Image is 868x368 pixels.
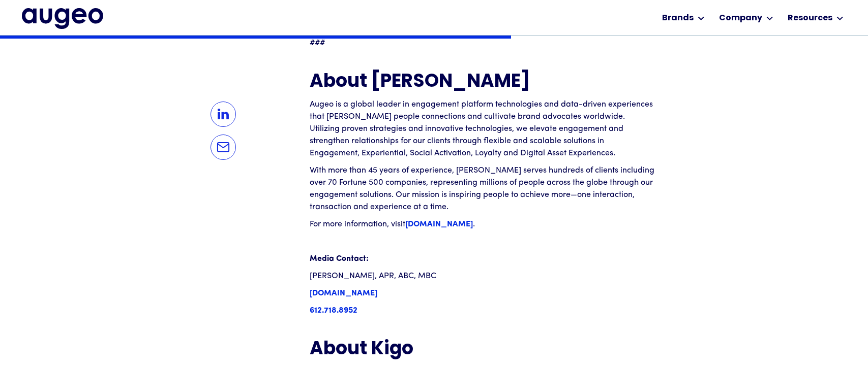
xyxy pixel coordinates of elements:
p: For more information, visit . [310,218,655,230]
div: Brands [662,12,694,24]
p: ‍ [310,236,655,248]
p: [PERSON_NAME], APR, ABC, MBC [310,270,655,282]
p: ### [310,37,655,49]
p: With more than 45 years of experience, [PERSON_NAME] serves hundreds of clients including over 70... [310,164,655,213]
p: ‍ [310,54,655,66]
p: Augeo is a global leader in engagement platform technologies and data-driven experiences that [PE... [310,98,655,159]
h2: About [PERSON_NAME] [310,72,655,93]
div: Company [719,12,762,24]
div: Resources [788,12,832,24]
h2: About Kigo [310,339,655,361]
p: ‍ [310,322,655,334]
img: Augeo's full logo in midnight blue. [22,8,103,28]
a: [DOMAIN_NAME] [405,220,473,228]
a: home [22,8,103,28]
